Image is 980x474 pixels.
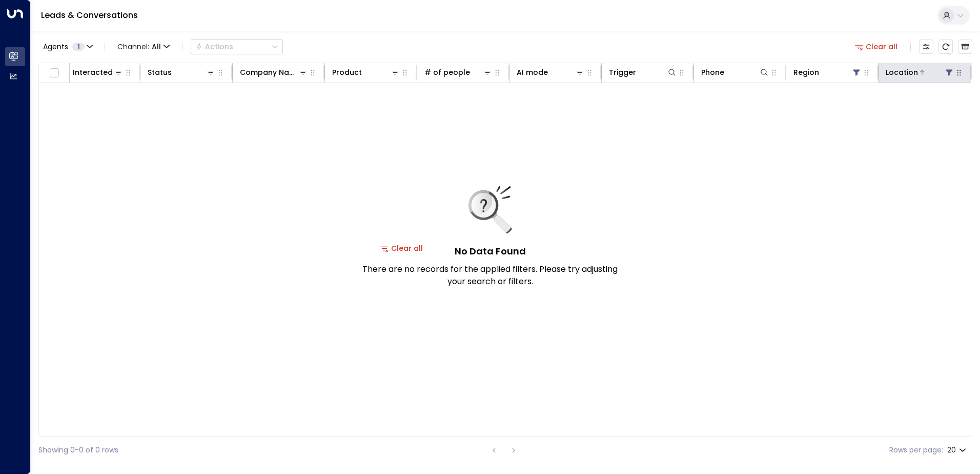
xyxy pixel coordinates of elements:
div: AI mode [517,66,548,78]
div: Status [148,66,216,78]
div: Product [332,66,362,78]
span: Refresh [938,39,953,54]
div: Location [886,66,954,78]
a: Leads & Conversations [41,9,138,21]
div: Location [886,66,918,78]
button: Agents1 [38,39,96,54]
span: All [152,43,161,51]
div: Phone [701,66,769,78]
div: AI mode [517,66,585,78]
button: Clear all [851,39,902,54]
label: Rows per page: [889,445,943,456]
div: Company Name [240,66,298,78]
p: There are no records for the applied filters. Please try adjusting your search or filters. [362,263,618,288]
span: 1 [72,43,85,51]
div: Phone [701,66,724,78]
h5: No Data Found [455,244,526,258]
button: Channel:All [113,39,174,54]
div: 20 [947,443,968,458]
div: Region [793,66,862,78]
div: Trigger [609,66,677,78]
div: Last Interacted [55,66,113,78]
button: Archived Leads [958,39,972,54]
div: # of people [424,66,470,78]
div: Status [148,66,172,78]
div: Button group with a nested menu [191,39,283,54]
div: # of people [424,66,493,78]
div: Region [793,66,819,78]
button: Actions [191,39,283,54]
button: Customize [919,39,933,54]
div: Last Interacted [55,66,124,78]
div: Product [332,66,400,78]
span: Channel: [113,39,174,54]
span: Toggle select all [48,67,60,80]
div: Company Name [240,66,308,78]
nav: pagination navigation [487,444,520,457]
span: Agents [43,43,68,50]
div: Showing 0-0 of 0 rows [38,445,118,456]
div: Trigger [609,66,636,78]
div: Actions [195,42,233,51]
